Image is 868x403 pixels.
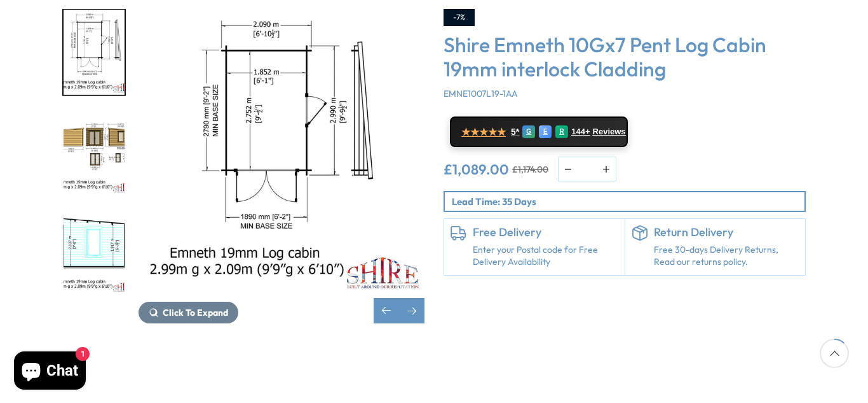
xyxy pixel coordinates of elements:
[444,9,475,26] div: -7%
[399,298,424,323] div: Next slide
[10,351,90,393] inbox-online-store-chat: Shopify online store chat
[64,209,125,294] img: 2990g209010gx7Emneth19mmINTERNAL_a8d99ca4-87b4-4b47-ac77-b18d3f781310_200x200.jpg
[163,307,228,318] span: Click To Expand
[62,109,126,196] div: 4 / 12
[374,298,399,323] div: Previous slide
[139,9,424,323] div: 3 / 12
[452,195,804,208] p: Lead Time: 35 Days
[593,127,626,137] span: Reviews
[473,225,618,239] h6: Free Delivery
[444,88,518,99] span: EMNE1007L19-1AA
[654,244,799,269] p: Free 30-days Delivery Returns, Read our returns policy.
[450,117,628,147] a: ★★★★★ 5* G E R 144+ Reviews
[139,302,238,323] button: Click To Expand
[555,125,568,138] div: R
[461,126,506,138] span: ★★★★★
[62,9,126,96] div: 3 / 12
[64,110,125,195] img: 2990g209010gx7Emneth19mmLINEMFT_68e7d8f7-1e53-4ef6-9a58-911b5e10e29c_200x200.jpg
[654,225,799,239] h6: Return Delivery
[444,162,509,176] ins: £1,089.00
[473,244,618,269] a: Enter your Postal code for Free Delivery Availability
[571,127,590,137] span: 144+
[522,125,535,138] div: G
[62,208,126,295] div: 5 / 12
[512,165,548,174] del: £1,174.00
[539,125,552,138] div: E
[139,9,424,295] img: Shire Emneth 10Gx7 Pent Log Cabin 19mm interlock Cladding - Best Shed
[444,32,806,81] h3: Shire Emneth 10Gx7 Pent Log Cabin 19mm interlock Cladding
[64,10,125,95] img: 2990g209010gx7Emneth19mmPLAN_d4ba3b4a-96d8-4d00-8955-d493a1658387_200x200.jpg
